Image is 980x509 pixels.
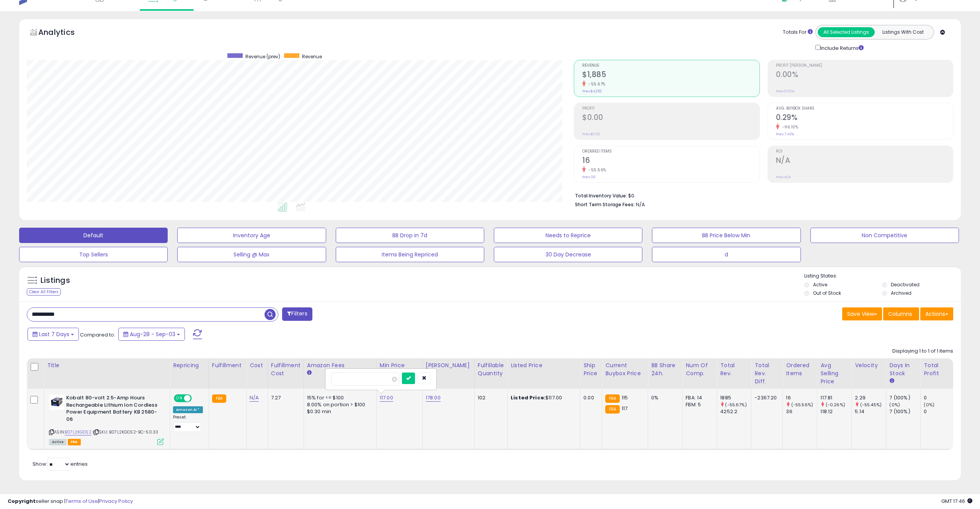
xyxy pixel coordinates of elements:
[791,402,813,408] small: (-55.56%)
[924,361,952,378] div: Total Profit
[582,89,602,94] small: Prev: $4,252
[582,64,759,68] span: Revenue
[891,281,920,288] label: Deactivated
[776,113,953,123] h2: 0.29%
[33,460,88,468] span: Show: entries
[307,401,371,408] div: 8.00% on portion > $100
[776,156,953,166] h2: N/A
[820,408,851,415] div: 118.12
[820,394,851,401] div: 117.81
[494,247,642,262] button: 30 Day Decrease
[842,307,882,320] button: Save View
[65,429,91,435] a: B07L2KGDS2
[99,498,133,505] a: Privacy Policy
[686,401,711,408] div: FBM: 5
[93,429,158,435] span: | SKU: B07L2KGDS2-BC-50.33
[426,394,441,402] a: 178.00
[720,361,748,378] div: Total Rev.
[8,498,133,505] div: seller snap | |
[245,53,280,60] span: Revenue (prev)
[924,402,934,408] small: (0%)
[19,228,168,243] button: Default
[622,405,627,412] span: 117
[720,394,751,401] div: 1885
[494,228,642,243] button: Needs to Reprice
[307,408,371,415] div: $0.30 min
[49,394,64,410] img: 41P15+sTKFL._SL40_.jpg
[826,402,845,408] small: (-0.26%)
[776,107,953,111] span: Avg. Buybox Share
[582,113,759,123] h2: $0.00
[118,328,185,341] button: Aug-28 - Sep-03
[813,281,827,288] label: Active
[478,394,501,401] div: 102
[307,394,371,401] div: 15% for <= $100
[779,124,799,130] small: -96.10%
[889,402,900,408] small: (0%)
[380,394,393,402] a: 117.00
[583,361,599,378] div: Ship Price
[27,288,61,296] div: Clear All Filters
[810,228,959,243] button: Non Competitive
[68,439,81,445] span: FBA
[38,27,90,39] h5: Analytics
[892,348,953,355] div: Displaying 1 to 1 of 1 items
[41,275,70,286] h5: Listings
[212,394,226,403] small: FBA
[924,408,955,415] div: 0
[891,290,911,296] label: Archived
[813,290,841,296] label: Out of Stock
[271,361,301,378] div: Fulfillment Cost
[776,89,794,94] small: Prev: 0.00%
[336,228,484,243] button: BB Drop in 7d
[177,247,326,262] button: Selling @ Max
[586,167,606,173] small: -55.56%
[820,361,848,386] div: Avg Selling Price
[575,190,947,200] li: $0
[686,394,711,401] div: FBA: 14
[175,395,184,402] span: ON
[920,307,953,320] button: Actions
[80,331,115,338] span: Compared to:
[888,310,912,318] span: Columns
[583,394,596,401] div: 0.00
[582,156,759,166] h2: 16
[582,107,759,111] span: Profit
[177,228,326,243] button: Inventory Age
[307,361,373,369] div: Amazon Fees
[582,149,759,154] span: Ordered Items
[860,402,882,408] small: (-55.45%)
[783,29,813,36] div: Totals For
[855,408,886,415] div: 5.14
[776,175,791,179] small: Prev: N/A
[47,361,167,369] div: Title
[804,273,961,280] p: Listing States:
[212,361,243,369] div: Fulfillment
[575,201,635,208] b: Short Term Storage Fees:
[720,408,751,415] div: 4252.2
[511,394,546,401] b: Listed Price:
[776,70,953,80] h2: 0.00%
[889,408,920,415] div: 7 (100%)
[652,247,800,262] button: d
[855,361,883,369] div: Velocity
[651,361,679,378] div: BB Share 24h.
[582,132,600,136] small: Prev: $0.00
[755,361,779,386] div: Total Rev. Diff.
[636,201,645,208] span: N/A
[586,81,606,87] small: -55.67%
[786,394,817,401] div: 16
[755,394,777,401] div: -2367.20
[49,394,164,444] div: ASIN:
[271,394,298,401] div: 7.27
[855,394,886,401] div: 2.29
[776,132,794,136] small: Prev: 7.43%
[511,394,574,401] div: $117.00
[582,175,595,179] small: Prev: 36
[874,27,931,37] button: Listings With Cost
[605,394,619,403] small: FBA
[65,498,98,505] a: Terms of Use
[889,394,920,401] div: 7 (100%)
[883,307,919,320] button: Columns
[511,361,577,369] div: Listed Price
